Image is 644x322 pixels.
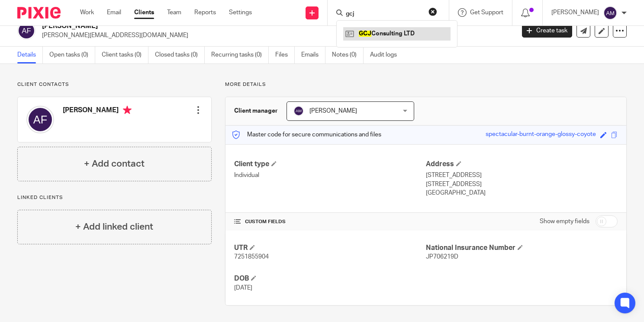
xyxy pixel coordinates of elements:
h4: National Insurance Number [426,243,618,253]
p: [STREET_ADDRESS] [426,180,618,189]
h4: Address [426,160,618,169]
a: Closed tasks (0) [155,47,205,63]
p: [PERSON_NAME] [551,8,599,17]
img: svg%3E [26,106,54,133]
a: Open tasks (0) [49,47,95,63]
img: Pixie [17,7,61,19]
a: Email [107,8,121,17]
a: Files [275,47,295,63]
h4: + Add linked client [75,220,153,234]
a: Recurring tasks (0) [211,47,269,63]
p: Individual [234,171,426,180]
h4: Client type [234,160,426,169]
a: Settings [229,8,252,17]
p: [GEOGRAPHIC_DATA] [426,189,618,197]
a: Details [17,47,43,63]
span: 7251855904 [234,254,269,260]
a: Audit logs [370,47,403,63]
h4: DOB [234,274,426,283]
h4: + Add contact [84,157,145,170]
h4: [PERSON_NAME] [63,106,132,117]
h4: CUSTOM FIELDS [234,218,426,225]
label: Show empty fields [540,217,589,226]
button: Clear [428,7,437,16]
p: Linked clients [17,194,212,201]
span: Get Support [470,9,503,16]
span: [DATE] [234,285,252,291]
p: Client contacts [17,81,212,88]
p: [PERSON_NAME][EMAIL_ADDRESS][DOMAIN_NAME] [42,31,509,40]
a: Reports [194,8,216,17]
img: svg%3E [603,6,617,20]
a: Team [167,8,181,17]
h2: [PERSON_NAME] [42,22,415,31]
img: svg%3E [17,22,35,40]
a: Clients [134,8,154,17]
span: [PERSON_NAME] [309,108,357,114]
a: Create task [522,24,572,38]
a: Emails [301,47,325,63]
a: Notes (0) [332,47,364,63]
p: Master code for secure communications and files [232,130,381,139]
p: [STREET_ADDRESS] [426,171,618,180]
h3: Client manager [234,107,278,115]
i: Primary [123,106,132,114]
div: spectacular-burnt-orange-glossy-coyote [486,130,596,140]
img: svg%3E [293,106,304,116]
p: More details [225,81,627,88]
a: Work [80,8,94,17]
span: JP706219D [426,254,458,260]
h4: UTR [234,243,426,253]
input: Search [345,10,423,18]
a: Client tasks (0) [102,47,148,63]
